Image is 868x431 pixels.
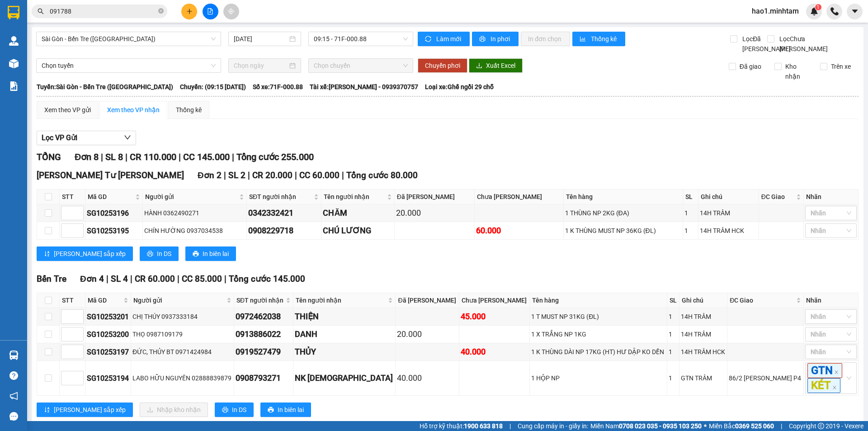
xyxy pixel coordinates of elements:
span: Tên người nhận [296,295,386,305]
span: | [224,170,226,180]
span: ⚪️ [704,424,707,428]
span: SL 8 [105,152,123,162]
span: CC 60.000 [299,170,340,180]
div: DANH [295,328,394,341]
button: aim [223,4,239,19]
span: question-circle [9,371,18,380]
span: sort-ascending [44,251,50,258]
span: Tổng cước 145.000 [229,274,305,284]
span: | [224,274,226,284]
span: Hỗ trợ kỹ thuật: [420,421,503,431]
th: SL [683,189,698,204]
div: 1 HỘP NP [531,373,665,383]
span: | [509,421,511,431]
td: DANH [293,326,396,343]
span: KÉT [807,378,840,393]
div: THIỆN [295,310,394,323]
span: Ngày/ giờ gửi: [3,48,39,55]
div: 1 [669,329,678,339]
span: | [232,152,234,162]
span: Lọc Đã [PERSON_NAME] [739,34,792,54]
input: Tìm tên, số ĐT hoặc mã đơn [50,6,156,16]
span: Thống kê [591,34,618,44]
span: down [124,134,131,141]
th: Chưa [PERSON_NAME] [459,293,530,308]
span: 17:18:01 [DATE] [41,48,86,55]
div: CHỊ THÚY 0937333184 [132,312,232,322]
button: printerIn phơi [472,32,519,46]
button: Lọc VP Gửi [37,131,136,145]
td: 0972462038 [234,308,293,326]
span: SL 4 [111,274,128,284]
div: 1 [684,208,697,218]
td: 0919527479 [234,343,293,361]
div: 14H TRÂM HCK [681,347,726,357]
span: Người gửi [133,295,225,305]
b: Tuyến: Sài Gòn - Bến Tre ([GEOGRAPHIC_DATA]) [37,83,173,90]
span: close [832,385,837,390]
img: warehouse-icon [9,350,19,360]
span: 09:15 - 71F-000.88 [314,32,408,46]
button: printerIn biên lai [185,246,236,261]
span: 1 X ĐEN NP 2KG [28,63,91,73]
span: NGA- [19,40,69,47]
td: 0908229718 [247,222,321,240]
div: 40.000 [397,372,457,384]
img: phone-icon [830,7,839,15]
div: Nhãn [806,295,856,305]
span: Người gửi [145,192,237,202]
div: SG10253196 [87,208,141,219]
span: Mã GD [88,295,122,305]
span: ĐC Giao [761,192,794,202]
strong: 0369 525 060 [735,422,774,430]
td: SG10253200 [85,326,131,343]
span: Cung cấp máy in - giấy in: [518,421,588,431]
div: 40.000 [461,346,528,358]
span: Tên hàng: [3,66,91,72]
span: | [177,274,179,284]
div: CHÚ LƯƠNG [323,224,392,237]
td: SG10253195 [85,222,143,240]
span: copyright [818,423,824,429]
span: close [834,370,839,374]
div: 14H TRÂM [700,208,757,218]
span: Loại xe: Ghế ngồi 29 chỗ [425,82,494,92]
button: downloadNhập kho nhận [140,403,208,417]
span: aim [228,8,234,14]
div: 20.000 [397,328,457,341]
span: printer [147,251,153,258]
div: SG10253197 [87,346,129,358]
th: Đã [PERSON_NAME] [396,293,459,308]
button: Chuyển phơi [418,58,467,73]
span: Mã GD [88,192,133,202]
div: 1 K THÙNG MUST NP 36KG (ĐL) [565,226,681,236]
span: In DS [157,249,171,259]
button: caret-down [847,4,863,19]
img: logo-vxr [8,6,19,19]
div: 0972462038 [236,310,292,323]
button: plus [181,4,197,19]
img: warehouse-icon [9,59,19,68]
span: | [101,152,103,162]
span: | [248,170,250,180]
span: download [476,62,482,70]
div: 1 [669,373,678,383]
span: Làm mới [436,34,462,44]
span: ĐC Giao [730,295,794,305]
div: CHÍN HƯỜNG 0937034538 [144,226,245,236]
td: 0342332421 [247,204,321,222]
button: printerIn DS [215,403,254,417]
span: close-circle [158,7,164,16]
span: Lọc VP Gửi [42,132,77,143]
td: NK HỒNG ÂN [293,361,396,396]
th: SL [667,293,679,308]
span: Đã giao [736,62,765,71]
span: In phơi [491,34,511,44]
span: SĐT người nhận [249,192,312,202]
span: 0917881489 [42,57,79,63]
span: N.nhận: [3,57,79,63]
span: 10:09- [3,4,76,11]
div: 0342332421 [248,207,320,219]
span: printer [268,407,274,414]
div: NK [DEMOGRAPHIC_DATA] [295,372,394,384]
